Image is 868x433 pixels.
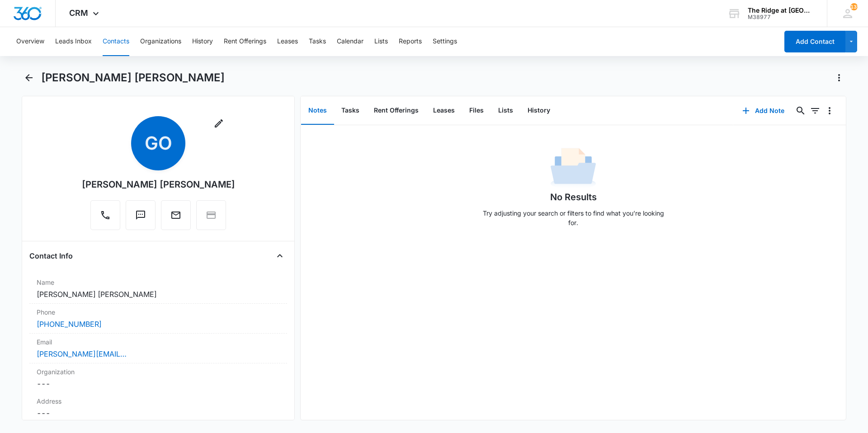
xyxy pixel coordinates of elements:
p: Try adjusting your search or filters to find what you’re looking for. [478,208,668,227]
dd: [PERSON_NAME] [PERSON_NAME] [37,289,280,300]
button: Reports [399,27,422,56]
button: Calendar [337,27,363,56]
button: Add Contact [784,31,845,52]
div: notifications count [850,3,858,10]
div: Phone[PHONE_NUMBER] [29,304,287,334]
h1: [PERSON_NAME] [PERSON_NAME] [41,71,225,85]
a: [PHONE_NUMBER] [37,319,102,329]
button: Actions [832,71,846,85]
button: Tasks [309,27,326,56]
label: Phone [37,307,280,317]
button: Organizations [140,27,181,56]
button: History [520,97,557,125]
button: Overflow Menu [822,104,837,118]
button: Contacts [103,27,129,56]
button: Rent Offerings [224,27,266,56]
button: Tasks [334,97,367,125]
label: Address [37,396,280,406]
button: Close [273,249,287,263]
button: Rent Offerings [367,97,426,125]
div: Address--- [29,393,287,423]
label: Organization [37,367,280,377]
div: Email[PERSON_NAME][EMAIL_ADDRESS][PERSON_NAME][DOMAIN_NAME] [29,334,287,363]
label: Email [37,337,280,347]
button: History [192,27,213,56]
span: 135 [850,3,858,10]
button: Filters [808,104,822,118]
dd: --- [37,408,280,419]
span: GO [131,116,185,170]
button: Text [126,200,156,230]
button: Leads Inbox [55,27,92,56]
a: Email [161,214,191,222]
h4: Contact Info [29,250,73,261]
div: Organization--- [29,363,287,393]
button: Overview [16,27,44,56]
span: CRM [69,8,88,18]
div: [PERSON_NAME] [PERSON_NAME] [82,178,235,191]
a: [PERSON_NAME][EMAIL_ADDRESS][PERSON_NAME][DOMAIN_NAME] [37,348,127,359]
button: Back [22,71,36,85]
div: Name[PERSON_NAME] [PERSON_NAME] [29,274,287,304]
button: Lists [374,27,388,56]
button: Add Note [733,100,793,122]
label: Name [37,278,280,287]
div: account id [748,14,814,20]
button: Search... [793,104,808,118]
div: account name [748,7,814,14]
a: Call [90,214,120,222]
button: Email [161,200,191,230]
button: Files [462,97,491,125]
button: Leases [426,97,462,125]
a: Text [126,214,156,222]
button: Leases [277,27,298,56]
h1: No Results [550,190,597,204]
button: Lists [491,97,520,125]
button: Notes [301,97,334,125]
dd: --- [37,378,280,389]
button: Call [90,200,120,230]
img: No Data [551,145,596,190]
button: Settings [433,27,457,56]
